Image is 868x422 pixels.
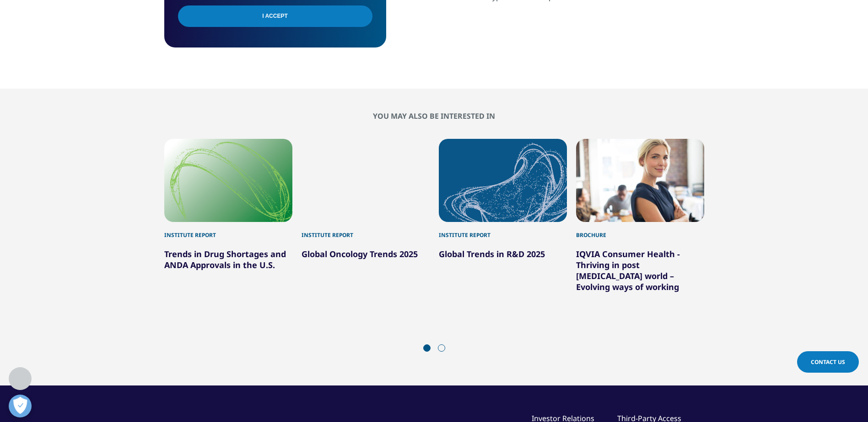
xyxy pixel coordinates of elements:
div: Previous slide [408,344,420,353]
a: IQVIA Consumer Health - Thriving in post [MEDICAL_DATA] world – Evolving ways of working [576,248,680,292]
a: Trends in Drug Shortages and ANDA Approvals in the U.S. [164,248,286,270]
div: 3 / 6 [439,139,567,303]
div: Brochure [576,222,704,239]
span: Contact Us [811,358,845,366]
a: Global Trends in R&D 2025 [439,248,545,259]
input: I Accept [178,5,372,27]
div: Next slide [449,344,461,353]
div: 1 / 6 [164,139,292,303]
div: Institute Report [439,222,567,239]
div: 4 / 6 [576,139,704,303]
h2: You may also be interested in [164,111,704,121]
div: Institute Report [302,222,430,239]
div: Institute Report [164,222,292,239]
div: 2 / 6 [302,139,430,303]
button: Abrir preferencias [9,395,32,417]
a: Global Oncology Trends 2025 [302,248,418,259]
a: Contact Us [797,351,859,373]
